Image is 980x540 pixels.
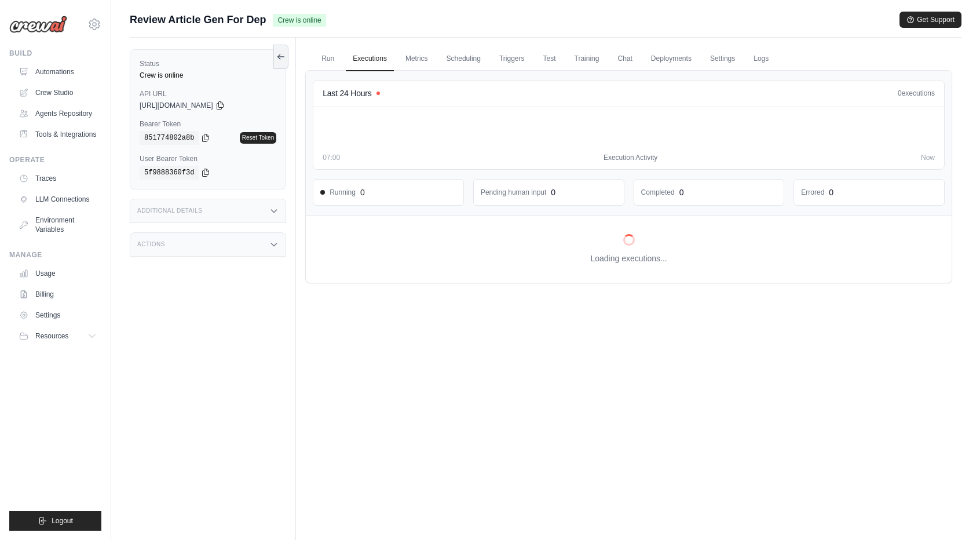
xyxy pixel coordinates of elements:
[398,47,435,71] a: Metrics
[137,207,202,214] h3: Additional Details
[140,71,276,80] div: Crew is online
[551,187,555,198] div: 0
[9,250,101,260] div: Manage
[137,241,165,248] h3: Actions
[679,187,684,198] div: 0
[140,119,276,129] label: Bearer Token
[801,188,824,197] dd: Errored
[14,83,101,102] a: Crew Studio
[604,153,657,162] span: Execution Activity
[14,104,101,123] a: Agents Repository
[9,16,67,33] img: Logo
[9,49,101,58] div: Build
[14,190,101,209] a: LLM Connections
[52,516,73,526] span: Logout
[35,331,68,341] span: Resources
[360,187,365,198] div: 0
[140,89,276,98] label: API URL
[14,211,101,239] a: Environment Variables
[9,511,101,531] button: Logout
[140,166,199,180] code: 5f9888360f3d
[899,12,961,28] button: Get Support
[898,89,902,97] span: 0
[481,188,546,197] dd: Pending human input
[130,12,266,28] span: Review Article Gen For Dep
[240,132,276,144] a: Reset Token
[14,264,101,283] a: Usage
[568,47,606,71] a: Training
[829,187,833,198] div: 0
[14,327,101,345] button: Resources
[323,153,340,162] span: 07:00
[492,47,532,71] a: Triggers
[140,154,276,163] label: User Bearer Token
[14,125,101,144] a: Tools & Integrations
[315,47,341,71] a: Run
[641,188,675,197] dd: Completed
[921,153,935,162] span: Now
[140,101,213,110] span: [URL][DOMAIN_NAME]
[747,47,776,71] a: Logs
[644,47,699,71] a: Deployments
[703,47,742,71] a: Settings
[898,89,935,98] div: executions
[140,131,199,145] code: 851774802a8b
[610,47,639,71] a: Chat
[346,47,394,71] a: Executions
[323,87,371,99] h4: Last 24 Hours
[14,63,101,81] a: Automations
[14,285,101,304] a: Billing
[9,155,101,165] div: Operate
[320,188,356,197] span: Running
[536,47,563,71] a: Test
[140,59,276,68] label: Status
[14,306,101,324] a: Settings
[14,169,101,188] a: Traces
[590,253,667,264] p: Loading executions...
[440,47,488,71] a: Scheduling
[273,14,326,27] span: Crew is online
